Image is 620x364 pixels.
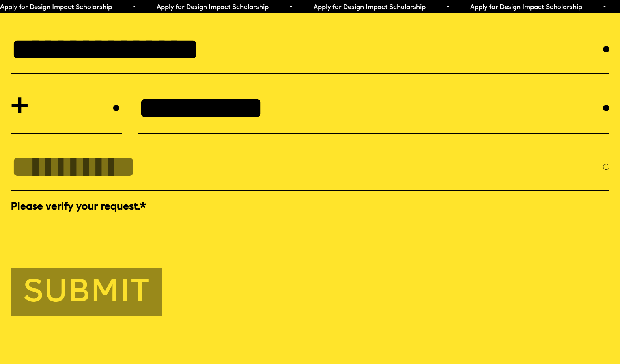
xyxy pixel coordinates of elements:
label: Please verify your request. [11,201,609,214]
span: • [443,4,447,11]
span: • [287,4,290,11]
span: • [130,4,133,11]
button: Submit [11,268,162,316]
iframe: reCAPTCHA [11,216,131,247]
span: • [600,4,604,11]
